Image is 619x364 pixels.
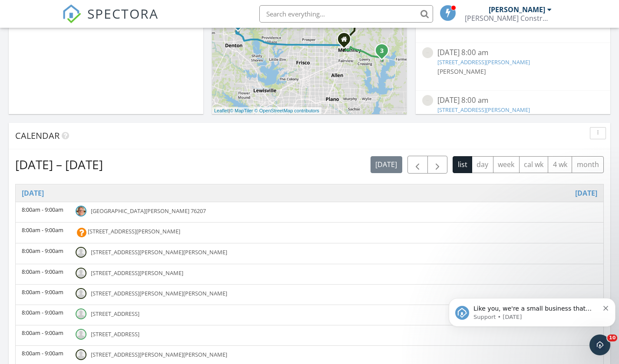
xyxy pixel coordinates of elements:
span: [GEOGRAPHIC_DATA][PERSON_NAME] 76207 [91,207,206,215]
a: [STREET_ADDRESS][PERSON_NAME] [91,269,185,277]
div: Hanson Construction Consulting [465,14,552,23]
a: © OpenStreetMap contributors [255,108,319,113]
p: Message from Support, sent 2d ago [28,33,154,41]
button: Dismiss notification [158,24,164,31]
button: day [472,156,493,173]
span: [STREET_ADDRESS][PERSON_NAME] [91,269,183,277]
span: [STREET_ADDRESS] [91,330,139,338]
img: default-user-f0147aede5fd5fa78ca7ade42f37bd4542148d508eef1c3d3ea960f66861d68b.jpg [76,268,86,279]
iframe: Intercom notifications message [445,280,619,341]
img: streetview [422,95,433,106]
div: [DATE] 8:00 am [437,95,589,106]
span: [STREET_ADDRESS][PERSON_NAME][PERSON_NAME] [91,248,227,256]
a: [STREET_ADDRESS][PERSON_NAME][PERSON_NAME] [91,248,228,256]
a: [GEOGRAPHIC_DATA][PERSON_NAME] 76207 [91,207,207,215]
button: cal wk [519,156,549,173]
h2: [DATE] – [DATE] [15,156,103,173]
span: 10 [607,334,617,341]
a: © MapTiler [230,108,253,113]
img: default-user-f0147aede5fd5fa78ca7ade42f37bd4542148d508eef1c3d3ea960f66861d68b.jpg [76,349,86,360]
a: [STREET_ADDRESS][PERSON_NAME] [437,106,530,114]
a: [STREET_ADDRESS][PERSON_NAME] [88,227,182,235]
a: [STREET_ADDRESS] [91,310,141,318]
img: The Best Home Inspection Software - Spectora [62,4,81,23]
a: SPECTORA [62,12,159,30]
span: [STREET_ADDRESS][PERSON_NAME][PERSON_NAME] [91,351,227,358]
th: Go to September 29, 2025 [16,184,603,202]
span: [STREET_ADDRESS][PERSON_NAME][PERSON_NAME] [91,289,227,297]
a: Leaflet [214,108,228,113]
td: 8:00am - 9:00am [16,305,70,325]
a: [STREET_ADDRESS] [91,330,141,338]
i: 3 [380,48,384,54]
a: [DATE] 8:00 am [STREET_ADDRESS][PERSON_NAME] [PERSON_NAME] [422,95,604,133]
img: ken1.jpg [76,206,86,216]
button: month [572,156,604,173]
span: Calendar [15,130,60,141]
span: [STREET_ADDRESS] [91,310,139,318]
button: Next [427,156,448,174]
td: 8:00am - 9:00am [16,264,70,284]
span: Like you, we're a small business that relies on reviews to grow. If you have a few minutes, we'd ... [28,25,151,67]
div: | [212,107,321,115]
iframe: Intercom live chat [589,334,610,355]
a: [STREET_ADDRESS][PERSON_NAME] [437,58,530,66]
a: [STREET_ADDRESS][PERSON_NAME][PERSON_NAME] [91,289,228,297]
img: default-user-f0147aede5fd5fa78ca7ade42f37bd4542148d508eef1c3d3ea960f66861d68b.jpg [76,247,86,258]
button: week [493,156,520,173]
span: [PERSON_NAME] [437,67,486,75]
a: [STREET_ADDRESS][PERSON_NAME][PERSON_NAME] [91,351,228,358]
td: 8:00am - 9:00am [16,284,70,305]
div: [PERSON_NAME] [489,5,545,14]
td: 8:00am - 9:00am [16,325,70,346]
img: streetview [422,47,433,58]
img: default-user-f0147aede5fd5fa78ca7ade42f37bd4542148d508eef1c3d3ea960f66861d68b.jpg [76,308,86,319]
td: 8:00am - 9:00am [16,202,70,222]
a: [DATE] 8:00 am [STREET_ADDRESS][PERSON_NAME] [PERSON_NAME] [422,47,604,85]
button: Previous [407,156,428,174]
img: default-user-f0147aede5fd5fa78ca7ade42f37bd4542148d508eef1c3d3ea960f66861d68b.jpg [76,288,86,299]
a: Go to September 29, 2025 [22,188,44,198]
td: 8:00am - 9:00am [16,243,70,264]
div: 7016 Vining Dr, Princeton, TX 75407 [382,50,387,56]
div: 321 N. Central Expwy, Ste 355, McKinney TX 75070 [344,39,349,44]
span: [STREET_ADDRESS][PERSON_NAME] [88,227,180,235]
img: default-user-f0147aede5fd5fa78ca7ade42f37bd4542148d508eef1c3d3ea960f66861d68b.jpg [76,329,86,340]
button: list [453,156,472,173]
input: Search everything... [259,5,433,23]
a: Go to September 29, 2025 [575,188,597,198]
button: 4 wk [548,156,572,173]
div: [DATE] 8:00 am [437,47,589,58]
button: [DATE] [371,156,402,173]
td: 8:00am - 9:00am [16,222,70,243]
span: SPECTORA [87,4,159,23]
